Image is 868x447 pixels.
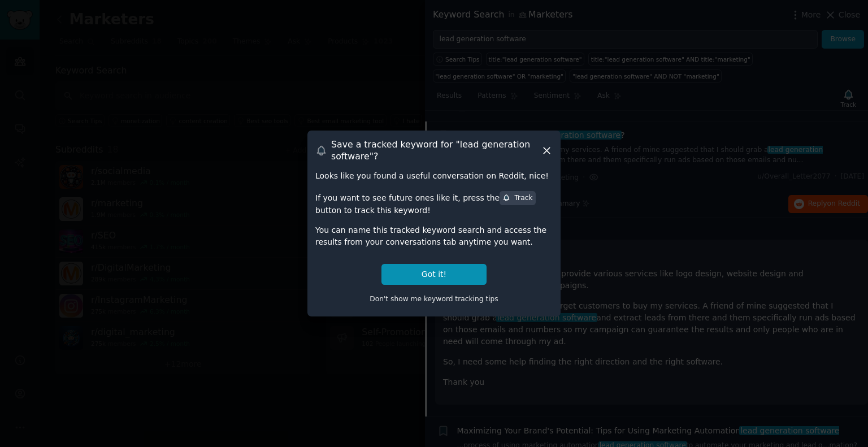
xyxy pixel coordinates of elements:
[502,193,532,203] div: Track
[331,138,541,162] h3: Save a tracked keyword for " lead generation software "?
[381,264,487,285] button: Got it!
[315,224,553,248] div: You can name this tracked keyword search and access the results from your conversations tab anyti...
[315,190,553,216] div: If you want to see future ones like it, press the button to track this keyword!
[370,295,498,303] span: Don't show me keyword tracking tips
[315,170,553,182] div: Looks like you found a useful conversation on Reddit, nice!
